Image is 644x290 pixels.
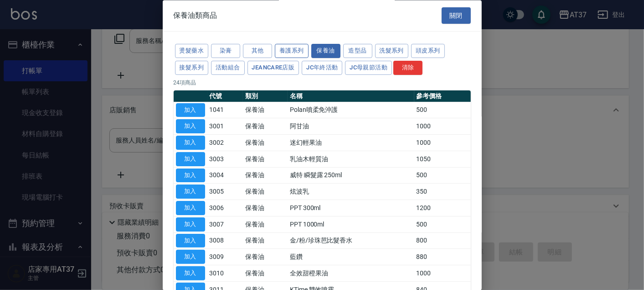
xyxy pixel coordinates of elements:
[207,265,243,282] td: 3010
[243,249,288,265] td: 保養油
[207,216,243,233] td: 3007
[414,168,471,184] td: 500
[176,217,205,232] button: 加入
[442,7,471,24] button: 關閉
[207,200,243,216] td: 3006
[414,216,471,233] td: 500
[288,168,414,184] td: 威特 瞬髮露 250ml
[243,200,288,216] td: 保養油
[288,135,414,151] td: 迷幻輕果油
[375,44,409,58] button: 洗髮系列
[176,120,205,134] button: 加入
[174,79,471,87] p: 24 項商品
[176,234,205,248] button: 加入
[243,102,288,119] td: 保養油
[175,61,209,75] button: 接髮系列
[176,103,205,117] button: 加入
[176,201,205,216] button: 加入
[311,44,340,58] button: 保養油
[288,200,414,216] td: PPT 300ml
[176,152,205,166] button: 加入
[176,169,205,183] button: 加入
[243,184,288,200] td: 保養油
[243,90,288,102] th: 類別
[288,90,414,102] th: 名稱
[414,249,471,265] td: 880
[414,90,471,102] th: 參考價格
[174,11,217,20] span: 保養油類商品
[288,102,414,119] td: Polan噴柔免沖護
[302,61,342,75] button: JC年終活動
[176,185,205,199] button: 加入
[207,249,243,265] td: 3009
[176,136,205,150] button: 加入
[414,135,471,151] td: 1000
[211,61,245,75] button: 活動組合
[175,44,209,58] button: 燙髮藥水
[393,61,422,75] button: 清除
[345,61,392,75] button: JC母親節活動
[288,184,414,200] td: 炫波乳
[411,44,445,58] button: 頭皮系列
[207,168,243,184] td: 3004
[207,118,243,135] td: 3001
[343,44,372,58] button: 造型品
[207,102,243,119] td: 1041
[414,102,471,119] td: 500
[243,135,288,151] td: 保養油
[176,250,205,264] button: 加入
[176,267,205,281] button: 加入
[243,265,288,282] td: 保養油
[275,44,309,58] button: 養護系列
[288,249,414,265] td: 藍鑽
[414,233,471,249] td: 800
[243,168,288,184] td: 保養油
[243,216,288,233] td: 保養油
[288,151,414,168] td: 乳油木輕質油
[207,233,243,249] td: 3008
[207,90,243,102] th: 代號
[207,135,243,151] td: 3002
[207,184,243,200] td: 3005
[288,265,414,282] td: 全效甜橙果油
[243,118,288,135] td: 保養油
[207,151,243,168] td: 3003
[243,44,272,58] button: 其他
[243,233,288,249] td: 保養油
[414,184,471,200] td: 350
[211,44,240,58] button: 染膏
[247,61,299,75] button: JeanCare店販
[414,151,471,168] td: 1050
[288,233,414,249] td: 金/粉/珍珠芭比髮香水
[288,118,414,135] td: 阿甘油
[243,151,288,168] td: 保養油
[414,265,471,282] td: 1000
[414,200,471,216] td: 1200
[288,216,414,233] td: PPT 1000ml
[414,118,471,135] td: 1000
